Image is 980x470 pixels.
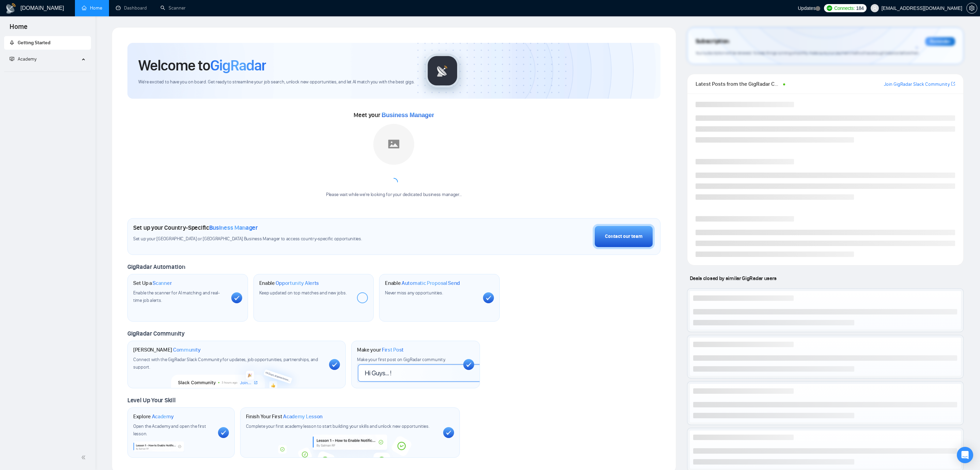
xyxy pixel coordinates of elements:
div: Contact our team [605,233,642,240]
span: loading [389,177,398,186]
div: Reminder [925,37,955,46]
a: homeHome [82,5,102,11]
h1: Set up your Country-Specific [133,224,258,231]
h1: Finish Your First [246,413,323,420]
span: Enable the scanner for AI matching and real-time job alerts. [133,290,220,303]
span: Connects: [834,4,855,12]
a: export [951,81,955,87]
span: First Post [382,346,404,353]
span: Meet your [354,111,434,119]
img: placeholder.png [373,124,414,165]
span: Never miss any opportunities. [385,290,443,296]
h1: [PERSON_NAME] [133,346,201,353]
div: Open Intercom Messenger [957,447,973,463]
img: academy-bg.png [273,435,426,457]
span: Academy [10,56,36,62]
span: GigRadar Community [127,330,185,337]
div: Please wait while we're looking for your dedicated business manager... [322,192,466,198]
h1: Enable [259,280,319,287]
a: dashboardDashboard [116,5,147,11]
button: Contact our team [593,224,655,249]
span: Opportunity Alerts [276,280,319,287]
span: Open the Academy and open the first lesson. [133,423,206,437]
span: Getting Started [18,40,50,46]
span: Scanner [153,280,172,287]
span: Connect with the GigRadar Slack Community for updates, job opportunities, partnerships, and support. [133,357,318,370]
span: GigRadar [210,56,266,75]
span: Make your first post on GigRadar community. [357,357,446,362]
span: user [872,6,877,11]
span: Automatic Proposal Send [402,280,460,287]
img: gigradar-logo.png [425,54,460,88]
span: Business Manager [209,224,258,231]
h1: Welcome to [138,56,266,75]
span: GigRadar Automation [127,263,185,271]
span: Academy [18,56,36,62]
span: Deals closed by similar GigRadar users [687,272,779,284]
span: Updates [798,5,815,11]
span: Academy [152,413,174,420]
span: Academy Lesson [283,413,323,420]
span: Latest Posts from the GigRadar Community [696,80,781,88]
span: Set up your [GEOGRAPHIC_DATA] or [GEOGRAPHIC_DATA] Business Manager to access country-specific op... [133,236,446,242]
span: Your subscription will be renewed. To keep things running smoothly, make sure your payment method... [696,50,919,55]
img: logo [5,3,16,14]
h1: Enable [385,280,460,287]
a: searchScanner [160,5,186,11]
a: setting [966,5,977,11]
h1: Set Up a [133,280,172,287]
span: We're excited to have you on board. Get ready to streamline your job search, unlock new opportuni... [138,79,415,85]
h1: Make your [357,346,404,353]
span: rocket [10,40,14,45]
button: setting [966,3,977,14]
span: Home [4,22,33,36]
span: export [951,81,955,86]
span: Business Manager [382,112,434,118]
span: 184 [856,4,864,12]
li: Academy Homepage [4,69,91,73]
span: double-left [81,454,88,461]
span: Complete your first academy lesson to start building your skills and unlock new opportunities. [246,423,430,429]
span: Community [173,346,201,353]
h1: Explore [133,413,174,420]
span: Keep updated on top matches and new jobs. [259,290,347,296]
a: Join GigRadar Slack Community [884,81,950,88]
li: Getting Started [4,36,91,50]
span: fund-projection-screen [10,56,14,61]
img: upwork-logo.png [827,5,832,11]
img: slackcommunity-bg.png [171,357,302,388]
span: Level Up Your Skill [127,396,175,404]
span: Subscription [696,36,729,47]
